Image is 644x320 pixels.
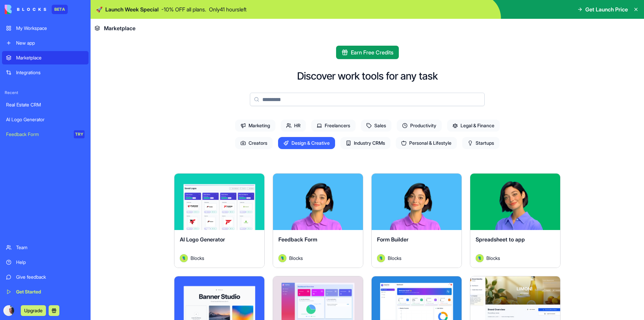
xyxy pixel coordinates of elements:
span: Startups [462,137,499,149]
img: Profile image for Shelly [91,11,105,24]
button: Search for help [10,145,124,159]
div: BETA [52,5,68,14]
button: Earn Free Credits [336,46,399,59]
span: Sales [361,120,391,132]
div: AI Logo Generator [6,116,85,123]
div: Tickets [10,124,124,136]
div: Integrations [16,69,85,76]
span: Marketing [235,120,275,132]
span: Get Launch Price [585,5,628,13]
span: Design & Creative [278,137,335,149]
div: Real Estate CRM [6,101,85,108]
p: How can we help? [13,59,121,71]
a: Feedback FormAvatarBlocks [273,173,363,268]
a: Give feedback [2,270,89,284]
button: Help [90,210,134,236]
div: Tickets [14,126,112,133]
span: 🚀 [96,5,103,13]
div: Send us a messageWe'll be back online [DATE] [7,79,127,105]
div: We'll be back online [DATE] [14,92,112,99]
span: HR [281,120,306,132]
div: TRY [74,130,85,138]
img: Profile image for Michal [78,11,92,24]
p: - 10 % OFF all plans. [161,5,206,13]
div: Marketplace [16,54,85,61]
a: Feedback FormTRY [2,128,89,141]
a: Spreadsheet to appAvatarBlocks [470,173,560,268]
span: Blocks [289,255,303,262]
div: Team [16,244,85,251]
span: Productivity [397,120,442,132]
a: AI Logo Generator [2,113,89,126]
span: Recent [2,90,89,95]
span: Creators [235,137,273,149]
img: logo [13,13,21,24]
span: Marketplace [104,24,136,32]
p: Only 41 hours left [209,5,247,13]
span: Help [106,226,117,231]
div: Give feedback [16,274,85,280]
button: Messages [45,210,89,236]
img: Avatar [180,254,188,262]
span: Home [15,226,30,231]
div: Create a ticket [14,114,120,121]
span: Launch Week Special [105,5,159,13]
a: Upgrade [21,307,46,314]
img: Avatar [476,254,484,262]
span: Earn Free Credits [351,48,393,56]
img: ACg8ocJs_h_dPFfom7eU02gFM7RR3DhrbOhzfPyCzkSHadNrvRk7AOk=s96-c [3,305,14,316]
span: Messages [56,226,79,231]
span: Blocks [486,255,500,262]
a: Team [2,241,89,254]
p: Hi Gisore 👋 [13,48,121,59]
a: BETA [5,5,68,14]
a: Real Estate CRM [2,98,89,111]
a: Integrations [2,66,89,79]
div: Get Started [16,288,85,295]
img: Avatar [377,254,385,262]
a: AI Logo GeneratorAvatarBlocks [174,173,265,268]
div: Feedback Form [6,131,69,138]
span: Form Builder [377,236,409,243]
img: Avatar [278,254,286,262]
span: Freelancers [311,120,356,132]
a: My Workspace [2,21,89,35]
h2: Discover work tools for any task [297,70,438,82]
a: Help [2,256,89,269]
div: Send us a message [14,85,112,92]
img: logo [5,5,46,14]
div: My Workspace [16,25,85,32]
span: AI Logo Generator [180,236,225,243]
span: Personal & Lifestyle [396,137,457,149]
a: New app [2,36,89,50]
span: Blocks [191,255,204,262]
span: Blocks [388,255,401,262]
div: FAQ [10,162,124,174]
div: Close [115,11,127,23]
a: Get Started [2,285,89,299]
a: Form BuilderAvatarBlocks [371,173,462,268]
span: Feedback Form [278,236,317,243]
button: Upgrade [21,305,46,316]
span: Search for help [14,149,54,156]
a: Marketplace [2,51,89,64]
div: FAQ [14,164,112,171]
div: Help [16,259,85,266]
span: Industry CRMs [340,137,390,149]
span: Legal & Finance [447,120,500,132]
span: Spreadsheet to app [476,236,525,243]
div: New app [16,40,85,46]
